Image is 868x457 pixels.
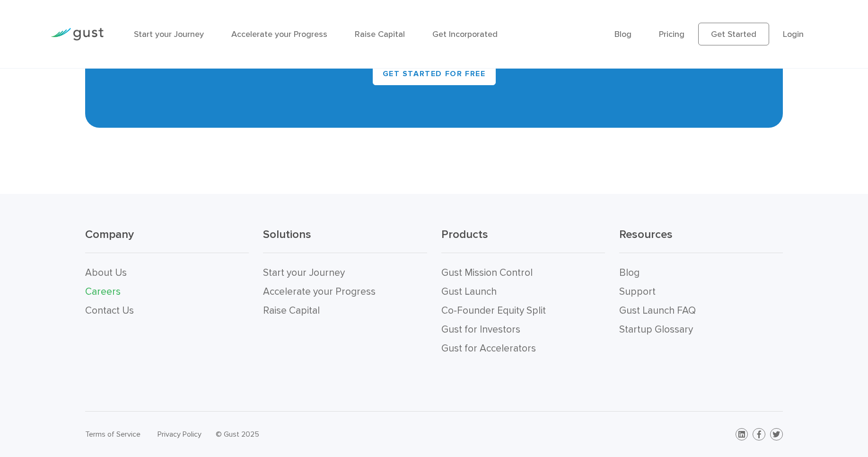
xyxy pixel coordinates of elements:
[441,227,605,253] h3: Products
[441,343,536,354] a: Gust for Accelerators
[619,305,696,316] a: Gust Launch FAQ
[355,29,405,39] a: Raise Capital
[441,324,520,335] a: Gust for Investors
[85,227,249,253] h3: Company
[263,305,320,316] a: Raise Capital
[441,286,497,298] a: Gust Launch
[441,267,533,279] a: Gust Mission Control
[263,267,345,279] a: Start your Journey
[432,29,498,39] a: Get Incorporated
[619,267,640,279] a: Blog
[619,324,693,335] a: Startup Glossary
[158,430,202,439] a: Privacy Policy
[441,305,546,316] a: Co-Founder Equity Split
[216,428,427,441] div: © Gust 2025
[85,286,121,298] a: Careers
[134,29,204,39] a: Start your Journey
[619,286,656,298] a: Support
[263,227,427,253] h3: Solutions
[614,29,631,39] a: Blog
[85,267,127,279] a: About Us
[659,29,684,39] a: Pricing
[85,305,134,316] a: Contact Us
[698,23,769,45] a: Get Started
[373,62,496,85] a: Get Started for Free
[51,28,104,41] img: Gust Logo
[85,430,140,439] a: Terms of Service
[783,29,804,39] a: Login
[619,227,783,253] h3: Resources
[231,29,327,39] a: Accelerate your Progress
[263,286,376,298] a: Accelerate your Progress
